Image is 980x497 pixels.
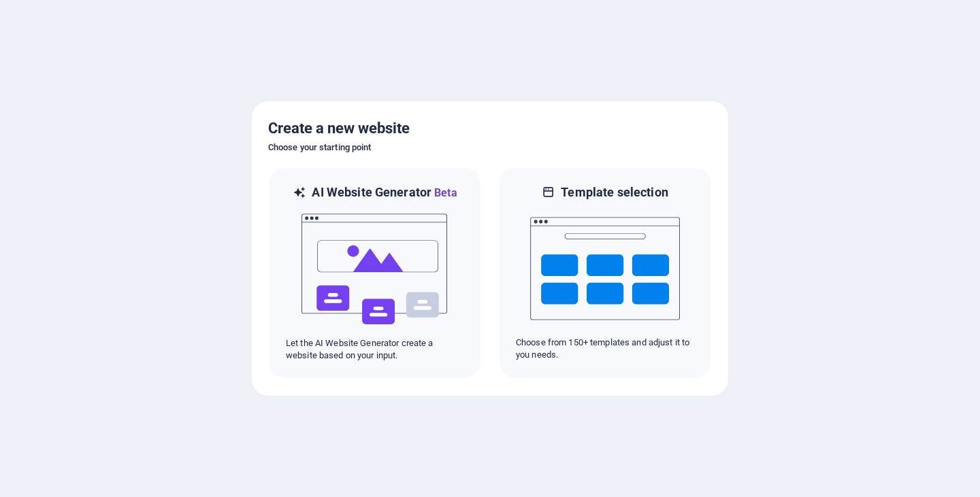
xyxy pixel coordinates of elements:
img: ai [300,201,450,337]
h5: Create a new website [268,118,712,139]
p: Choose from 150+ templates and adjust it to you needs. [516,337,694,361]
h6: Choose your starting point [268,139,712,156]
div: Template selectionChoose from 150+ templates and adjust it to you needs. [498,167,712,379]
h6: Template selection [561,184,668,201]
span: Beta [431,186,457,199]
div: AI Website GeneratorBetaaiLet the AI Website Generator create a website based on your input. [268,167,482,379]
p: Let the AI Website Generator create a website based on your input. [286,337,464,362]
h6: AI Website Generator [312,184,457,201]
